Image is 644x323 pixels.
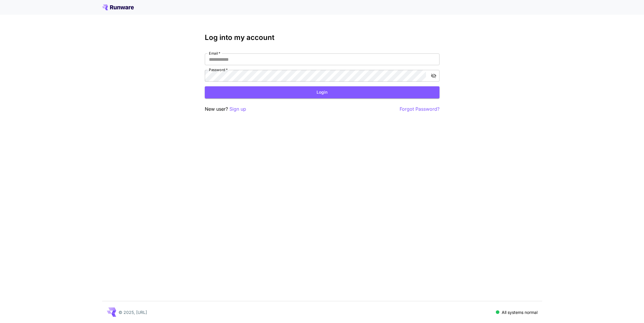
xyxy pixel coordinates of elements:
p: © 2025, [URL] [119,309,147,315]
label: Password [209,67,228,72]
h3: Log into my account [205,33,440,42]
button: Sign up [229,105,246,113]
button: Login [205,86,440,98]
label: Email [209,51,220,56]
p: New user? [205,105,246,113]
p: All systems normal [502,309,537,315]
button: Forgot Password? [400,105,440,113]
button: toggle password visibility [428,70,439,81]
